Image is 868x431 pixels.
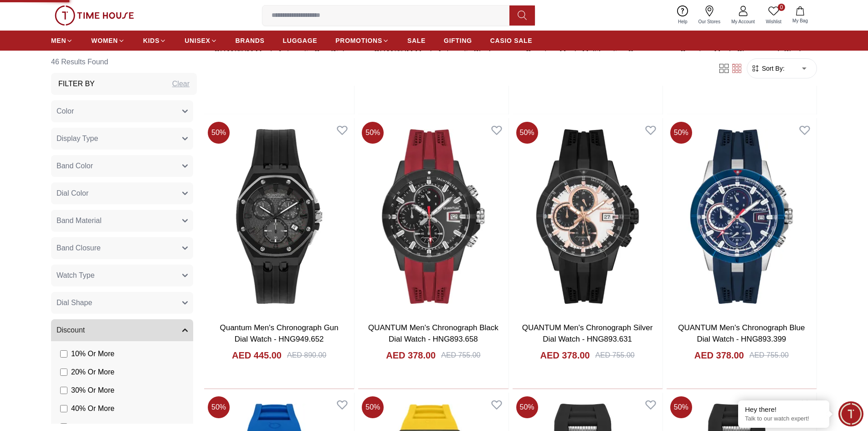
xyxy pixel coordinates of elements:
[220,323,338,344] a: Quantum Men's Chronograph Gun Dial Watch - HNG949.652
[208,396,230,418] span: 50 %
[56,243,101,254] span: Band Closure
[673,4,693,27] a: Help
[143,36,159,45] span: KIDS
[56,106,74,117] span: Color
[693,4,726,27] a: Our Stores
[58,78,95,89] h3: Filter By
[51,182,193,204] button: Dial Color
[56,325,85,336] span: Discount
[71,348,114,359] span: 10 % Or More
[490,36,533,45] span: CASIO SALE
[407,32,426,49] a: SALE
[56,133,98,144] span: Display Type
[283,36,318,45] span: LUGGAGE
[60,405,67,412] input: 40% Or More
[91,36,118,45] span: WOMEN
[60,387,67,394] input: 30% Or More
[745,405,822,414] div: Hey there!
[60,369,67,376] input: 20% Or More
[745,415,822,423] p: Talk to our watch expert!
[56,297,92,308] span: Dial Shape
[694,349,744,362] h4: AED 378.00
[51,128,193,150] button: Display Type
[60,350,67,358] input: 10% Or More
[56,215,102,226] span: Band Material
[287,350,326,361] div: AED 890.00
[208,122,230,144] span: 50 %
[91,32,125,49] a: WOMEN
[674,18,691,25] span: Help
[51,100,193,122] button: Color
[362,122,384,144] span: 50 %
[204,118,354,314] img: Quantum Men's Chronograph Gun Dial Watch - HNG949.652
[362,396,384,418] span: 50 %
[386,349,436,362] h4: AED 378.00
[540,349,590,362] h4: AED 378.00
[56,270,95,281] span: Watch Type
[358,118,508,314] img: QUANTUM Men's Chronograph Black Dial Watch - HNG893.658
[667,118,817,314] img: QUANTUM Men's Chronograph Blue Dial Watch - HNG893.399
[368,323,498,344] a: QUANTUM Men's Chronograph Black Dial Watch - HNG893.658
[513,118,663,314] img: QUANTUM Men's Chronograph Silver Dial Watch - HNG893.631
[56,161,93,171] span: Band Color
[441,350,480,361] div: AED 755.00
[760,64,785,73] span: Sort By:
[55,5,134,26] img: ...
[595,350,634,361] div: AED 755.00
[71,403,114,414] span: 40 % Or More
[51,155,193,177] button: Band Color
[670,396,692,418] span: 50 %
[51,265,193,286] button: Watch Type
[760,4,787,27] a: 0Wishlist
[236,36,265,45] span: BRANDS
[172,78,190,89] div: Clear
[522,323,653,344] a: QUANTUM Men's Chronograph Silver Dial Watch - HNG893.631
[71,385,114,396] span: 30 % Or More
[71,367,114,378] span: 20 % Or More
[335,32,389,49] a: PROMOTIONS
[678,323,805,344] a: QUANTUM Men's Chronograph Blue Dial Watch - HNG893.399
[51,36,66,45] span: MEN
[516,122,538,144] span: 50 %
[185,36,210,45] span: UNISEX
[56,188,88,199] span: Dial Color
[695,18,724,25] span: Our Stores
[51,51,197,73] h6: 46 Results Found
[670,122,692,144] span: 50 %
[444,32,472,49] a: GIFTING
[778,4,785,11] span: 0
[51,292,193,314] button: Dial Shape
[787,5,813,26] button: My Bag
[51,210,193,232] button: Band Material
[838,401,863,426] div: Chat Widget
[490,32,533,49] a: CASIO SALE
[185,32,217,49] a: UNISEX
[335,36,382,45] span: PROMOTIONS
[232,349,282,362] h4: AED 445.00
[751,64,785,73] button: Sort By:
[60,423,67,431] input: 50% Or More
[407,36,426,45] span: SALE
[728,18,759,25] span: My Account
[789,17,812,24] span: My Bag
[236,32,265,49] a: BRANDS
[51,32,73,49] a: MEN
[762,18,785,25] span: Wishlist
[143,32,166,49] a: KIDS
[51,319,193,341] button: Discount
[516,396,538,418] span: 50 %
[750,350,789,361] div: AED 755.00
[51,237,193,259] button: Band Closure
[283,32,318,49] a: LUGGAGE
[444,36,472,45] span: GIFTING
